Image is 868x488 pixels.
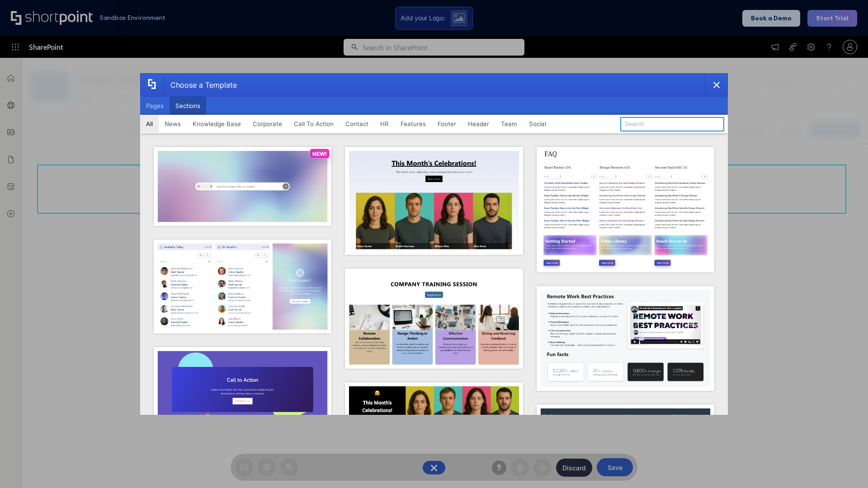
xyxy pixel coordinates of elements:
[140,97,170,115] button: Pages
[395,115,432,133] button: Features
[495,115,523,133] button: Team
[288,115,340,133] button: Call To Action
[374,115,395,133] button: HR
[523,115,552,133] button: Social
[170,97,206,115] button: Sections
[140,73,728,415] div: template selector
[620,117,724,131] input: Search
[140,115,159,133] button: All
[340,115,374,133] button: Contact
[159,115,187,133] button: News
[163,74,237,96] div: Choose a Template
[432,115,462,133] button: Footer
[247,115,288,133] button: Corporate
[462,115,495,133] button: Header
[187,115,247,133] button: Knowledge Base
[312,150,327,157] p: NEW!
[823,445,868,488] iframe: Chat Widget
